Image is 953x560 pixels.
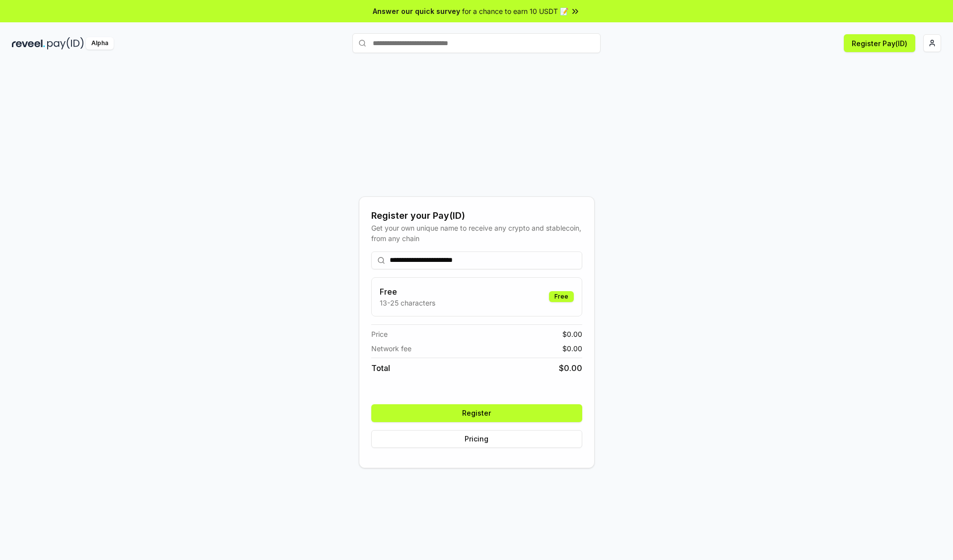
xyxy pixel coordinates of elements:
[380,286,435,298] h3: Free
[844,34,915,52] button: Register Pay(ID)
[462,6,568,16] span: for a chance to earn 10 USDT 📝
[371,343,411,354] span: Network fee
[371,362,390,374] span: Total
[373,6,460,16] span: Answer our quick survey
[562,329,582,339] span: $ 0.00
[12,37,45,50] img: reveel_dark
[559,362,582,374] span: $ 0.00
[47,37,84,50] img: pay_id
[371,430,582,448] button: Pricing
[549,291,574,302] div: Free
[86,37,114,50] div: Alpha
[562,343,582,354] span: $ 0.00
[371,329,388,339] span: Price
[371,404,582,422] button: Register
[371,223,582,244] div: Get your own unique name to receive any crypto and stablecoin, from any chain
[380,298,435,308] p: 13-25 characters
[371,209,582,223] div: Register your Pay(ID)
